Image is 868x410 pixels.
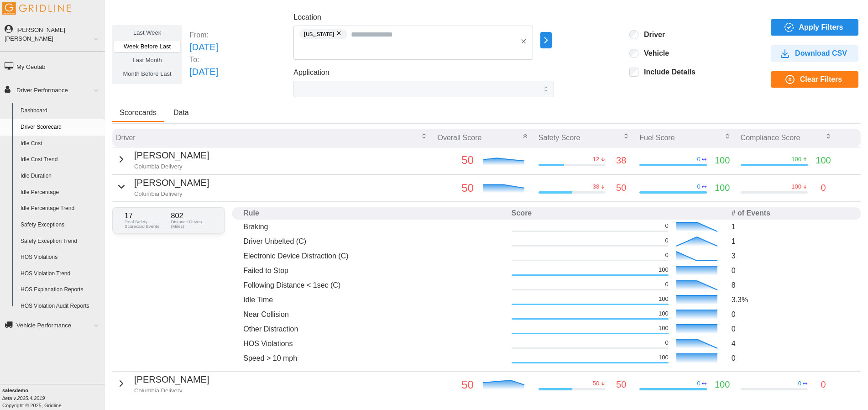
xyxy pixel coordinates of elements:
p: 0 [697,155,700,163]
p: 17 [125,212,167,220]
a: HOS Violation Trend [16,266,105,282]
p: 0 [665,237,668,245]
span: Clear Filters [800,72,842,87]
a: Idle Percentage Trend [16,200,105,217]
p: Driver Unbelted (C) [243,236,504,247]
p: 100 [659,353,669,362]
p: 100 [791,155,801,163]
span: Scorecards [120,109,157,116]
p: 0 [732,353,850,363]
a: Driver Scorecard [16,119,105,136]
a: HOS Violations [16,249,105,266]
p: Columbia Delivery [134,163,209,171]
span: Week Before Last [124,43,171,50]
p: 100 [816,153,831,168]
p: 100 [659,266,669,274]
p: 100 [791,183,801,191]
th: Rule [240,207,508,220]
p: 0 [697,183,700,191]
p: Idle Time [243,294,504,305]
a: Dashboard [16,103,105,119]
p: 3 [732,251,850,261]
label: Driver [638,30,665,39]
a: HOS Explanation Reports [16,282,105,298]
p: Braking [243,221,504,232]
span: Data [173,109,189,116]
p: Driver [116,132,136,143]
p: 50 [593,379,599,388]
p: 50 [616,378,626,392]
p: 0 [665,339,668,347]
p: To: [189,54,218,65]
label: Location [293,12,321,23]
p: 1 [732,236,850,247]
button: [PERSON_NAME]Columbia Delivery [116,148,209,171]
p: 38 [593,183,599,191]
p: Total Safety Scorecard Events [125,220,167,228]
p: Overall Score [437,132,481,143]
p: 4 [732,338,850,349]
th: Score [508,207,728,220]
p: 50 [437,376,473,394]
p: 100 [659,310,669,318]
p: 0 [732,265,850,276]
span: [US_STATE] [304,29,334,39]
p: 0 [665,251,668,259]
p: 0 [665,280,668,289]
button: [PERSON_NAME]Columbia Delivery [116,176,209,198]
a: Safety Exceptions [16,217,105,233]
p: Near Collision [243,309,504,320]
a: Idle Cost [16,136,105,152]
p: 0 [732,309,850,320]
p: Compliance Score [741,132,800,143]
p: 50 [437,179,473,197]
b: salesdemo [2,388,28,393]
p: 100 [659,324,669,332]
p: 100 [659,295,669,303]
p: 50 [437,152,473,169]
p: 8 [732,280,850,290]
p: 0 [798,379,801,388]
a: HOS Violation Audit Reports [16,298,105,315]
p: 0 [665,222,668,230]
p: 100 [715,378,730,392]
a: Idle Duration [16,168,105,184]
p: Safety Score [539,132,580,143]
p: 38 [616,153,626,168]
button: [PERSON_NAME]Columbia Delivery [116,373,209,395]
span: Month Before Last [123,70,172,77]
span: Last Month [132,57,162,63]
p: 100 [715,153,730,168]
p: [DATE] [189,40,218,54]
i: beta v.2025.4.2019 [2,395,45,401]
span: Download CSV [795,46,847,61]
p: [PERSON_NAME] [134,373,209,387]
label: Vehicle [638,49,669,58]
p: Electronic Device Distraction (C) [243,251,504,261]
p: 12 [593,155,599,163]
span: 3.3 % [732,296,748,304]
p: 50 [616,181,626,195]
p: 0 [821,378,826,392]
p: Columbia Delivery [134,387,209,395]
p: [PERSON_NAME] [134,176,209,190]
p: Other Distraction [243,324,504,334]
p: 0 [821,181,826,195]
p: 0 [697,379,700,388]
p: 100 [715,181,730,195]
p: HOS Violations [243,338,504,349]
span: Last Week [133,29,161,36]
p: 1 [732,221,850,232]
p: 802 [171,212,213,220]
div: Copyright © 2025, Gridline [2,387,105,409]
p: From: [189,30,218,40]
button: Download CSV [771,45,858,62]
a: Idle Percentage [16,184,105,201]
a: Idle Cost Trend [16,152,105,168]
p: Speed > 10 mph [243,353,504,363]
label: Include Details [638,68,695,77]
th: # of Events [728,207,853,220]
a: Safety Exception Trend [16,233,105,250]
span: Apply Filters [799,20,843,35]
p: [PERSON_NAME] [134,148,209,163]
